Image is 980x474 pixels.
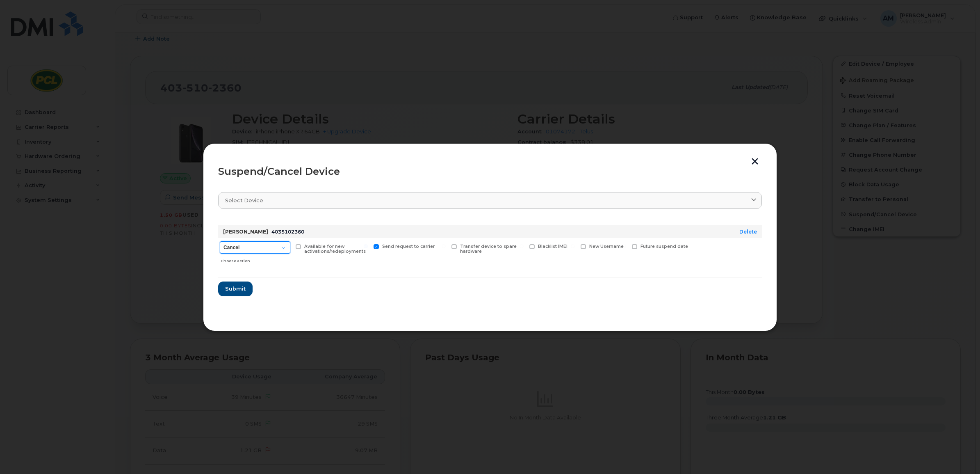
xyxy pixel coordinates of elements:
[460,244,517,254] span: Transfer device to spare hardware
[364,244,368,248] input: Send request to carrier
[640,244,688,249] span: Future suspend date
[225,285,246,293] span: Submit
[520,244,524,248] input: Blacklist IMEI
[218,192,762,209] a: Select device
[589,244,624,249] span: New Username
[223,229,268,235] strong: [PERSON_NAME]
[218,282,253,296] button: Submit
[218,167,762,176] div: Suspend/Cancel Device
[571,244,575,248] input: New Username
[538,244,567,249] span: Blacklist IMEI
[286,244,290,248] input: Available for new activations/redeployments
[442,244,446,248] input: Transfer device to spare hardware
[739,229,757,235] a: Delete
[622,244,626,248] input: Future suspend date
[382,244,435,249] span: Send request to carrier
[221,254,290,264] div: Choose action
[271,229,304,235] span: 4035102360
[225,197,263,204] span: Select device
[304,244,366,254] span: Available for new activations/redeployments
